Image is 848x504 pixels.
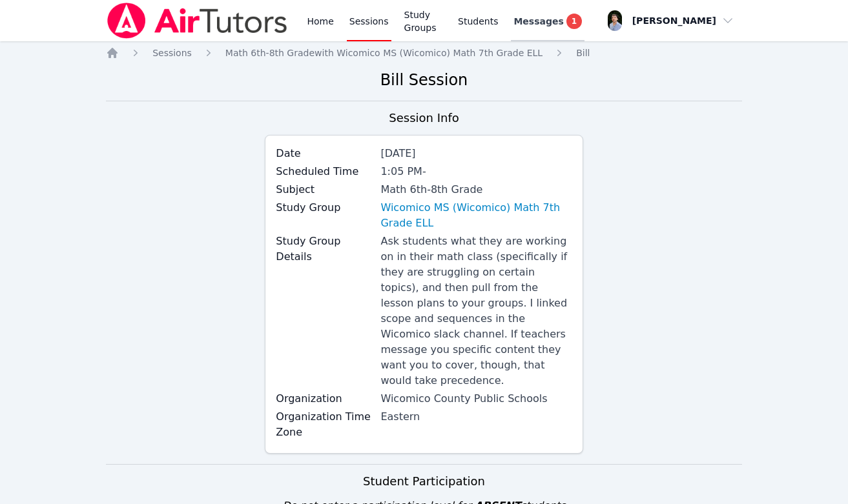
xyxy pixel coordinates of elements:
[566,14,582,29] span: 1
[276,146,373,161] label: Date
[106,70,742,90] h2: Bill Session
[380,146,572,161] div: [DATE]
[276,164,373,179] label: Scheduled Time
[152,48,192,58] span: Sessions
[513,15,563,28] span: Messages
[106,3,289,39] img: Air Tutors
[276,391,373,407] label: Organization
[106,472,742,490] h3: Student Participation
[380,234,572,388] div: Ask students what they are working on in their math class (specifically if they are struggling on...
[276,182,373,197] label: Subject
[276,200,373,216] label: Study Group
[276,234,373,265] label: Study Group Details
[276,409,373,440] label: Organization Time Zone
[380,409,572,425] div: Eastern
[380,391,572,407] div: Wicomico County Public Schools
[380,200,572,231] a: Wicomico MS (Wicomico) Math 7th Grade ELL
[576,46,590,59] a: Bill
[225,46,543,59] a: Math 6th-8th Gradewith Wicomico MS (Wicomico) Math 7th Grade ELL
[380,182,572,197] div: Math 6th-8th Grade
[225,48,543,58] span: Math 6th-8th Grade with Wicomico MS (Wicomico) Math 7th Grade ELL
[106,46,742,59] nav: Breadcrumb
[380,164,572,179] div: 1:05 PM -
[152,46,192,59] a: Sessions
[576,48,590,58] span: Bill
[389,109,459,127] h3: Session Info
